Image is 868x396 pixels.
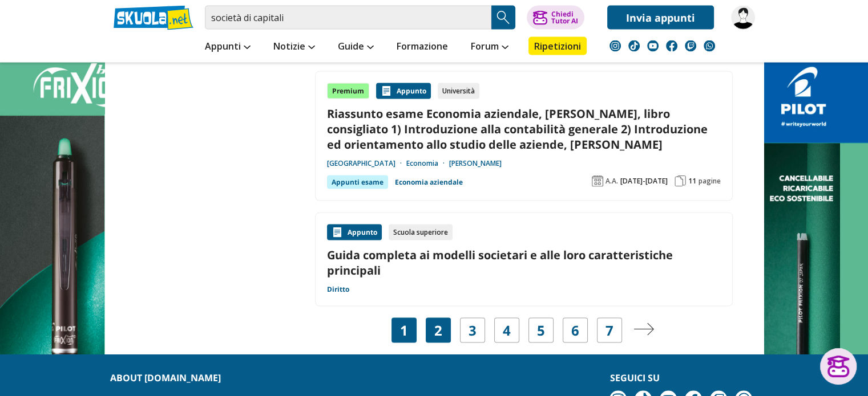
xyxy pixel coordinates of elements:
[332,227,343,238] img: Appunti contenuto
[609,371,659,384] strong: Seguici su
[327,247,721,278] a: Guida completa ai modelli societari e alle loro caratteristiche principali
[527,6,584,30] button: ChiediTutor AI
[495,9,512,26] img: Cerca appunti, riassunti o versioni
[731,6,755,30] img: Elo080893
[327,159,406,168] a: [GEOGRAPHIC_DATA]
[110,371,221,384] strong: About [DOMAIN_NAME]
[327,175,388,189] div: Appunti esame
[468,37,511,58] a: Forum
[400,322,408,338] span: 1
[633,323,654,336] img: Pagina successiva
[205,6,491,30] input: Cerca appunti, riassunti o versioni
[537,322,545,338] a: 5
[376,83,431,99] div: Appunto
[202,37,253,58] a: Appunti
[605,177,618,186] span: A.A.
[571,322,579,338] a: 6
[491,6,515,30] button: Search Button
[528,37,587,55] a: Ripetizioni
[327,83,369,99] div: Premium
[685,40,696,52] img: twitch
[449,159,502,168] a: [PERSON_NAME]
[315,318,733,343] nav: Navigazione pagine
[607,6,714,30] a: Invia appunti
[704,40,715,52] img: WhatsApp
[394,37,451,58] a: Formazione
[609,40,621,52] img: instagram
[327,224,382,240] div: Appunto
[503,322,511,338] a: 4
[389,224,453,240] div: Scuola superiore
[327,285,349,294] a: Diritto
[395,175,463,189] a: Economia aziendale
[628,40,640,52] img: tiktok
[434,322,442,338] a: 2
[551,11,578,25] div: Chiedi Tutor AI
[620,177,668,186] span: [DATE]-[DATE]
[469,322,477,338] a: 3
[381,85,392,97] img: Appunti contenuto
[327,106,721,153] a: Riassunto esame Economia aziendale, [PERSON_NAME], libro consigliato 1) Introduzione alla contabi...
[335,37,377,58] a: Guide
[666,40,677,52] img: facebook
[633,322,654,338] a: Pagina successiva
[647,40,659,52] img: youtube
[699,177,721,186] span: pagine
[688,177,696,186] span: 11
[592,175,603,187] img: Anno accademico
[406,159,449,168] a: Economia
[271,37,318,58] a: Notizie
[605,322,613,338] a: 7
[438,83,479,99] div: Università
[675,175,686,187] img: Pagine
